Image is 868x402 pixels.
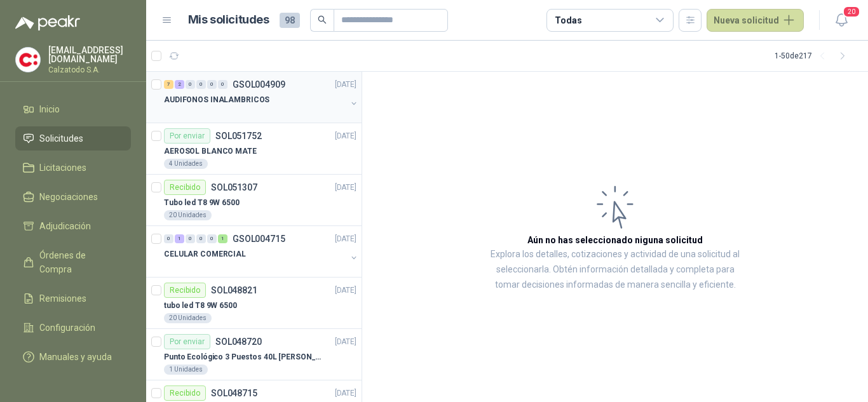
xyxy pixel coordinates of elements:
[39,102,60,116] span: Inicio
[164,94,269,106] p: AUDIFONOS INALAMBRICOS
[164,77,359,117] a: 7 2 0 0 0 0 GSOL004909[DATE] AUDIFONOS INALAMBRICOS
[218,234,227,243] div: 1
[39,321,95,335] span: Configuración
[280,13,300,28] span: 98
[830,9,853,32] button: 20
[48,66,131,74] p: Calzatodo S.A.
[164,351,322,363] p: Punto Ecológico 3 Puestos 40L [PERSON_NAME] Negro Verde Con Tapa
[164,283,206,298] div: Recibido
[39,350,112,364] span: Manuales y ayuda
[164,159,208,169] div: 4 Unidades
[211,183,257,192] p: SOL051307
[146,329,362,380] a: Por enviarSOL048720[DATE] Punto Ecológico 3 Puestos 40L [PERSON_NAME] Negro Verde Con Tapa1 Unidades
[164,300,237,312] p: tubo led T8 9W 6500
[707,9,804,32] button: Nueva solicitud
[146,175,362,226] a: RecibidoSOL051307[DATE] Tubo led T8 9W 650020 Unidades
[15,214,131,238] a: Adjudicación
[164,180,206,195] div: Recibido
[39,190,98,204] span: Negociaciones
[215,131,262,140] p: SOL051752
[207,234,217,243] div: 0
[211,389,257,398] p: SOL048715
[489,247,741,293] p: Explora los detalles, cotizaciones y actividad de una solicitud al seleccionarla. Obtén informaci...
[164,80,173,89] div: 7
[335,130,356,142] p: [DATE]
[335,285,356,297] p: [DATE]
[335,79,356,91] p: [DATE]
[39,291,86,305] span: Remisiones
[164,313,212,323] div: 20 Unidades
[175,234,184,243] div: 1
[164,197,240,209] p: Tubo led T8 9W 6500
[146,278,362,329] a: RecibidoSOL048821[DATE] tubo led T8 9W 650020 Unidades
[39,131,83,145] span: Solicitudes
[15,156,131,180] a: Licitaciones
[15,15,80,30] img: Logo peakr
[48,46,131,64] p: [EMAIL_ADDRESS][DOMAIN_NAME]
[196,234,206,243] div: 0
[218,80,227,89] div: 0
[164,128,210,144] div: Por enviar
[555,13,581,27] div: Todas
[233,80,285,89] p: GSOL004909
[39,248,119,276] span: Órdenes de Compra
[164,234,173,243] div: 0
[146,123,362,175] a: Por enviarSOL051752[DATE] AEROSOL BLANCO MATE4 Unidades
[196,80,206,89] div: 0
[211,286,257,295] p: SOL048821
[335,387,356,399] p: [DATE]
[318,15,327,24] span: search
[188,11,269,29] h1: Mis solicitudes
[335,336,356,348] p: [DATE]
[16,48,40,72] img: Company Logo
[215,337,262,346] p: SOL048720
[164,334,210,349] div: Por enviar
[164,365,208,375] div: 1 Unidades
[186,80,195,89] div: 0
[335,182,356,194] p: [DATE]
[164,231,359,272] a: 0 1 0 0 0 1 GSOL004715[DATE] CELULAR COMERCIAL
[335,233,356,245] p: [DATE]
[15,243,131,281] a: Órdenes de Compra
[233,234,285,243] p: GSOL004715
[39,161,86,175] span: Licitaciones
[15,286,131,311] a: Remisiones
[164,248,246,260] p: CELULAR COMERCIAL
[175,80,184,89] div: 2
[843,6,860,18] span: 20
[164,385,206,401] div: Recibido
[775,46,853,66] div: 1 - 50 de 217
[207,80,217,89] div: 0
[15,345,131,369] a: Manuales y ayuda
[39,219,91,233] span: Adjudicación
[527,233,703,247] h3: Aún no has seleccionado niguna solicitud
[15,97,131,121] a: Inicio
[186,234,195,243] div: 0
[164,210,212,220] div: 20 Unidades
[15,316,131,340] a: Configuración
[15,185,131,209] a: Negociaciones
[15,126,131,151] a: Solicitudes
[164,145,257,157] p: AEROSOL BLANCO MATE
